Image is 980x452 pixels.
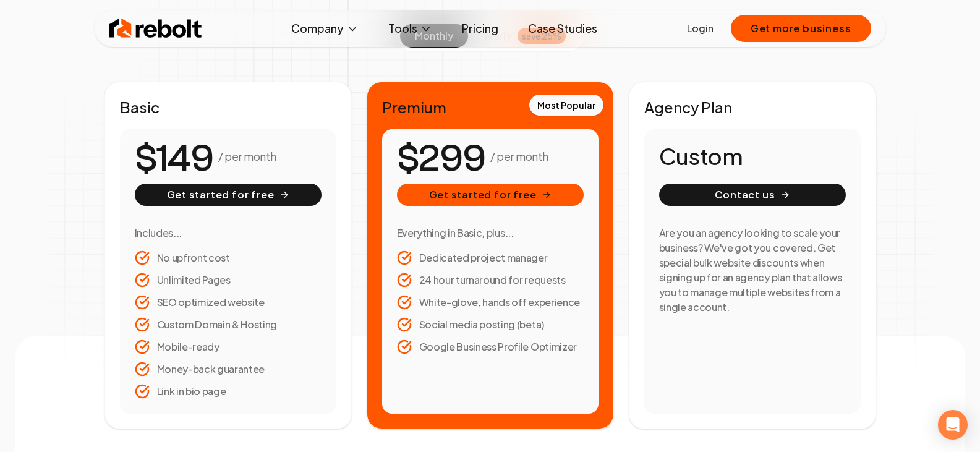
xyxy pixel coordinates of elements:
li: Dedicated project manager [397,250,584,265]
h3: Everything in Basic, plus... [397,226,584,241]
div: Open Intercom Messenger [938,410,968,440]
p: / per month [490,148,548,165]
button: Company [281,16,369,41]
h2: Agency Plan [644,97,861,117]
img: Rebolt Logo [109,16,202,41]
li: Link in bio page [135,384,322,399]
div: Most Popular [529,95,603,116]
button: Get more business [731,15,871,42]
h1: Custom [659,144,846,169]
li: Money-back guarantee [135,362,322,377]
li: Unlimited Pages [135,273,322,288]
button: Tools [378,16,442,41]
li: White-glove, hands off experience [397,295,584,310]
a: Pricing [452,16,508,41]
a: Case Studies [518,16,607,41]
button: Get started for free [135,184,322,206]
h3: Includes... [135,226,322,241]
number-flow-react: $149 [135,131,213,187]
p: / per month [218,148,276,165]
li: SEO optimized website [135,295,322,310]
h2: Premium [382,97,599,117]
a: Login [687,21,714,36]
li: Mobile-ready [135,339,322,354]
button: Get started for free [397,184,584,206]
li: 24 hour turnaround for requests [397,273,584,288]
li: Custom Domain & Hosting [135,317,322,332]
li: No upfront cost [135,250,322,265]
li: Social media posting (beta) [397,317,584,332]
number-flow-react: $299 [397,131,485,187]
button: Contact us [659,184,846,206]
h2: Basic [120,97,336,117]
li: Google Business Profile Optimizer [397,339,584,354]
h3: Are you an agency looking to scale your business? We've got you covered. Get special bulk website... [659,226,846,315]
